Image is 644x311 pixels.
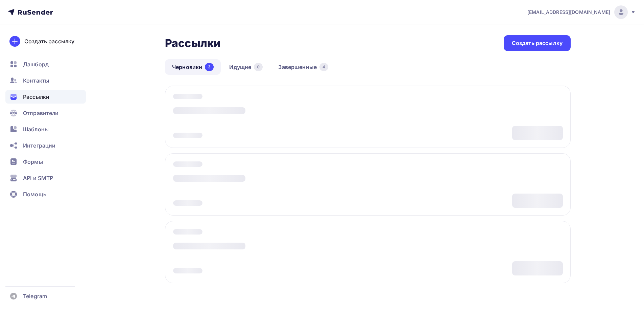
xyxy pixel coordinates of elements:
a: [EMAIL_ADDRESS][DOMAIN_NAME] [527,5,636,19]
span: [EMAIL_ADDRESS][DOMAIN_NAME] [527,9,610,16]
div: 4 [319,63,328,71]
a: Контакты [5,74,86,87]
span: Формы [23,158,43,166]
div: Создать рассылку [512,39,563,47]
a: Рассылки [5,90,86,104]
h2: Рассылки [165,37,220,50]
span: Дашборд [23,60,49,68]
span: Шаблоны [23,125,49,133]
a: Отправители [5,106,86,120]
span: Помощь [23,190,46,198]
div: 3 [205,63,214,71]
span: API и SMTP [23,174,53,182]
a: Идущие0 [222,59,270,75]
span: Интеграции [23,141,55,150]
a: Завершенные4 [271,59,335,75]
span: Отправители [23,109,59,117]
a: Формы [5,155,86,169]
a: Шаблоны [5,123,86,136]
a: Дашборд [5,58,86,71]
span: Рассылки [23,93,49,101]
div: Создать рассылку [24,37,74,45]
span: Контакты [23,76,49,85]
a: Черновики3 [165,59,221,75]
span: Telegram [23,292,47,300]
div: 0 [254,63,263,71]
